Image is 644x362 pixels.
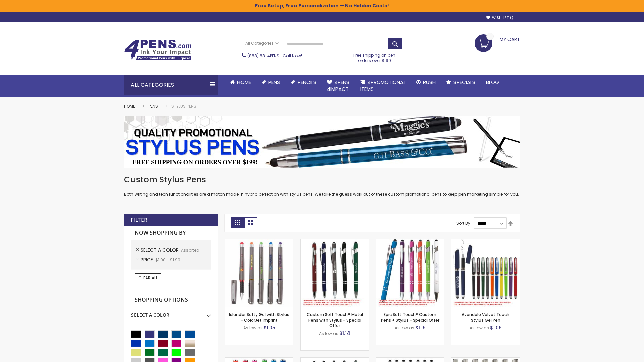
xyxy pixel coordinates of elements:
[247,53,279,59] a: (888) 88-4PENS
[131,216,147,224] strong: Filter
[124,116,520,168] img: Stylus Pens
[237,79,251,86] span: Home
[470,325,489,331] span: As low as
[124,174,520,185] h1: Custom Stylus Pens
[141,256,155,263] span: Price
[124,39,191,61] img: 4Pens Custom Pens and Promotional Products
[307,312,363,328] a: Custom Soft Touch® Metal Pens with Stylus - Special Offer
[231,217,244,228] strong: Grid
[124,75,218,95] div: All Categories
[481,75,504,90] a: Blog
[225,239,293,244] a: Islander Softy Gel with Stylus - ColorJet Imprint-Assorted
[268,79,280,86] span: Pens
[298,79,316,86] span: Pencils
[355,75,411,97] a: 4PROMOTIONALITEMS
[131,307,211,318] div: Select A Color
[376,239,444,244] a: 4P-MS8B-Assorted
[360,79,406,93] span: 4PROMOTIONAL ITEMS
[441,75,481,90] a: Specials
[486,79,499,86] span: Blog
[135,273,161,283] a: Clear All
[264,324,275,331] span: $1.05
[451,239,520,244] a: Avendale Velvet Touch Stylus Gel Pen-Assorted
[229,312,289,323] a: Islander Softy Gel with Stylus - ColorJet Imprint
[141,247,181,253] span: Select A Color
[124,103,135,109] a: Home
[376,239,444,307] img: 4P-MS8B-Assorted
[301,239,369,307] img: Custom Soft Touch® Metal Pens with Stylus-Assorted
[301,239,369,244] a: Custom Soft Touch® Metal Pens with Stylus-Assorted
[181,247,199,253] span: Assorted
[395,325,414,331] span: As low as
[327,79,350,93] span: 4Pens 4impact
[451,239,520,307] img: Avendale Velvet Touch Stylus Gel Pen-Assorted
[423,79,436,86] span: Rush
[242,38,282,49] a: All Categories
[415,324,426,331] span: $1.19
[456,220,470,226] label: Sort By
[171,103,196,109] strong: Stylus Pens
[322,75,355,97] a: 4Pens4impact
[124,174,520,197] div: Both writing and tech functionalities are a match made in hybrid perfection with stylus pens. We ...
[411,75,441,90] a: Rush
[490,324,502,331] span: $1.06
[131,226,211,240] strong: Now Shopping by
[453,79,475,86] span: Specials
[346,50,403,63] div: Free shipping on pen orders over $199
[155,257,180,263] span: $1.00 - $1.99
[486,15,513,20] a: Wishlist
[319,330,338,336] span: As low as
[462,312,509,323] a: Avendale Velvet Touch Stylus Gel Pen
[225,239,293,307] img: Islander Softy Gel with Stylus - ColorJet Imprint-Assorted
[247,53,302,59] span: - Call Now!
[285,75,322,90] a: Pencils
[225,75,256,90] a: Home
[243,325,263,331] span: As low as
[149,103,158,109] a: Pens
[339,330,350,337] span: $1.14
[245,41,279,46] span: All Categories
[381,312,439,323] a: Epic Soft Touch® Custom Pens + Stylus - Special Offer
[138,275,158,281] span: Clear All
[131,293,211,307] strong: Shopping Options
[256,75,285,90] a: Pens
